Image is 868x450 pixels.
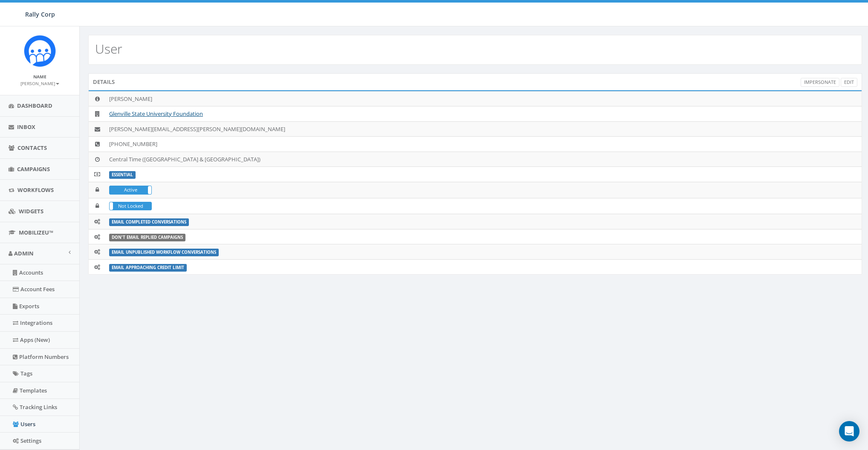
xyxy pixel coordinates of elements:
td: [PERSON_NAME][EMAIL_ADDRESS][PERSON_NAME][DOMAIN_NAME] [106,121,862,137]
div: ActiveIn Active [109,186,152,194]
td: [PERSON_NAME] [106,91,862,106]
div: Details [88,73,862,90]
label: ESSENTIAL [109,171,136,179]
span: Workflows [17,186,54,194]
span: Admin [14,249,34,257]
label: Not Locked [110,202,151,210]
span: MobilizeU™ [19,229,53,236]
label: Email Completed Conversations [109,218,189,226]
span: Campaigns [17,165,50,173]
span: Contacts [17,144,47,152]
label: Active [110,186,151,194]
small: [PERSON_NAME] [20,80,59,86]
label: Email Approaching Credit Limit [109,264,187,272]
label: Don't Email Replied Campaigns [109,234,185,241]
img: Icon_1.png [24,35,56,67]
a: Glenville State University Foundation [109,110,203,118]
div: Open Intercom Messenger [839,421,859,441]
span: Inbox [17,123,35,131]
label: Email Unpublished Workflow Conversations [109,249,219,256]
a: Edit [841,78,857,87]
div: LockedNot Locked [109,202,152,210]
span: Widgets [19,207,43,215]
span: Rally Corp [25,10,55,18]
a: Impersonate [801,78,839,87]
h2: User [95,42,122,56]
span: Dashboard [17,102,52,109]
td: [PHONE_NUMBER] [106,137,862,152]
small: Name [33,74,46,80]
td: Central Time ([GEOGRAPHIC_DATA] & [GEOGRAPHIC_DATA]) [106,152,862,167]
a: [PERSON_NAME] [20,79,59,87]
